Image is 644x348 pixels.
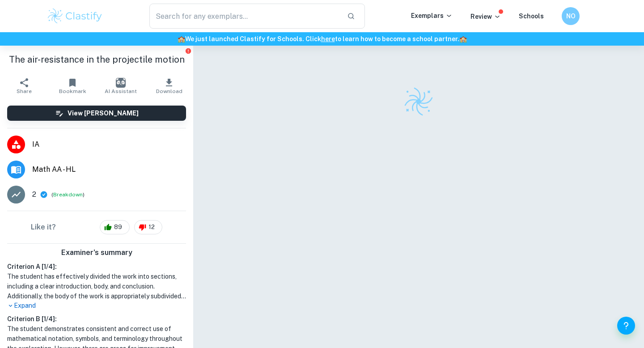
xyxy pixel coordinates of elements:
[156,88,182,94] span: Download
[53,191,83,199] button: Breakdown
[4,247,190,258] h6: Examiner's summary
[7,301,186,310] p: Expand
[562,7,580,25] button: NO
[17,88,32,94] span: Share
[7,272,186,301] h1: The student has effectively divided the work into sections, including a clear introduction, body,...
[470,12,501,21] p: Review
[185,47,191,54] button: Report issue
[145,73,193,98] button: Download
[7,262,186,272] h6: Criterion A [ 1 / 4 ]:
[178,35,185,42] span: 🏫
[32,164,186,175] span: Math AA - HL
[105,88,137,94] span: AI Assistant
[411,11,453,21] p: Exemplars
[149,4,340,29] input: Search for any exemplars...
[31,222,56,233] h6: Like it?
[134,220,162,234] div: 12
[97,73,145,98] button: AI Assistant
[47,7,103,25] img: Clastify logo
[7,53,186,66] h1: The air-resistance in the projectile motion
[617,317,635,335] button: Help and Feedback
[459,35,467,42] span: 🏫
[48,73,97,98] button: Bookmark
[51,191,85,199] span: ( )
[59,88,86,94] span: Bookmark
[566,11,576,21] h6: NO
[321,35,335,42] a: here
[68,108,139,118] h6: View [PERSON_NAME]
[2,34,642,44] h6: We just launched Clastify for Schools. Click to learn how to become a school partner.
[116,78,126,88] img: AI Assistant
[32,189,36,200] p: 2
[100,220,130,234] div: 89
[109,223,127,232] span: 89
[7,106,186,121] button: View [PERSON_NAME]
[144,223,160,232] span: 12
[32,139,186,150] span: IA
[7,314,186,324] h6: Criterion B [ 1 / 4 ]:
[519,13,544,20] a: Schools
[403,86,434,117] img: Clastify logo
